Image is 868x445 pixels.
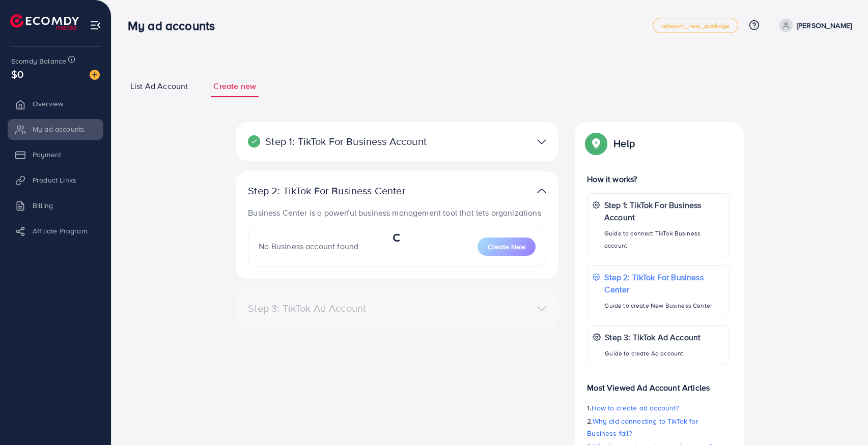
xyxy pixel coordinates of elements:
p: Step 2: TikTok For Business Center [604,271,723,295]
p: Step 1: TikTok For Business Account [248,135,441,147]
img: menu [90,19,101,31]
span: List Ad Account [130,80,188,92]
p: 2. [587,415,730,439]
a: [PERSON_NAME] [775,19,852,32]
img: image [90,70,100,80]
h3: My ad accounts [128,18,223,33]
p: Guide to create New Business Center [604,300,723,312]
p: [PERSON_NAME] [797,19,852,32]
img: logo [10,14,79,30]
p: How it works? [587,173,730,185]
span: Why did connecting to TikTok for Business fail? [587,416,698,438]
p: Guide to connect TikTok Business account [604,227,724,252]
img: Popup guide [587,134,605,153]
span: adreach_new_package [661,22,730,29]
span: Ecomdy Balance [11,56,66,66]
p: Step 1: TikTok For Business Account [604,199,724,223]
img: TikTok partner [537,184,546,198]
p: Help [613,137,635,150]
p: 1. [587,402,730,414]
img: TikTok partner [537,134,546,149]
span: How to create ad account? [592,403,679,413]
p: Step 2: TikTok For Business Center [248,185,441,197]
p: Most Viewed Ad Account Articles [587,373,730,394]
p: Step 3: TikTok Ad Account [605,331,701,343]
a: adreach_new_package [653,18,738,33]
span: Create new [213,80,256,92]
span: $0 [11,67,23,81]
p: Guide to create Ad account [605,347,701,360]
